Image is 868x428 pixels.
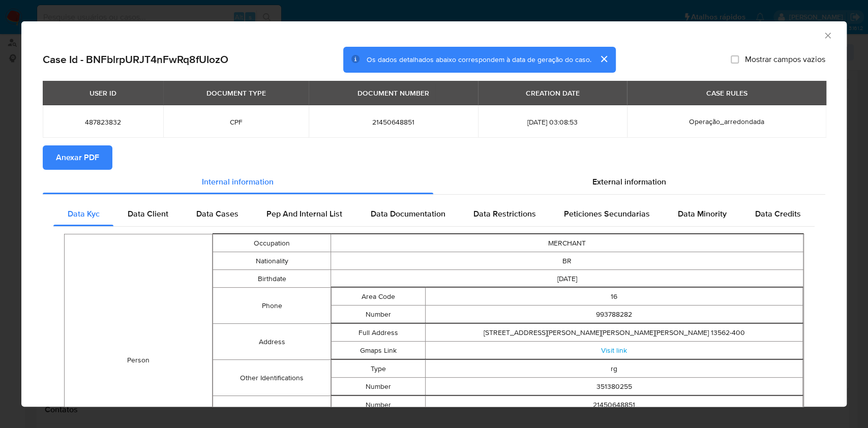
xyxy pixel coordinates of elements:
td: Number [332,305,426,323]
span: Peticiones Secundarias [564,208,650,220]
a: Visit link [601,345,627,355]
td: 351380255 [426,378,803,395]
td: BR [331,252,803,270]
div: Detailed info [43,170,825,194]
td: Number [332,378,426,395]
span: External information [592,176,666,188]
span: 21450648851 [321,117,466,127]
td: [DATE] [331,270,803,288]
span: CPF [175,117,296,127]
span: Anexar PDF [56,146,99,169]
td: MERCHANT [331,234,803,252]
button: Anexar PDF [43,145,112,170]
h2: Case Id - BNFblrpURJT4nFwRq8fUIozO [43,53,228,66]
td: Other Identifications [213,360,331,396]
div: CREATION DATE [520,84,586,102]
span: Data Credits [755,208,800,220]
span: Data Kyc [68,208,100,220]
td: 21450648851 [426,396,803,414]
td: Phone [213,288,331,324]
span: Data Minority [678,208,727,220]
td: Type [332,360,426,378]
td: 993788282 [426,305,803,323]
td: Number [332,396,426,414]
span: Data Restrictions [473,208,536,220]
td: Area Code [332,288,426,305]
td: 16 [426,288,803,305]
span: Os dados detalhados abaixo correspondem à data de geração do caso. [367,54,591,65]
td: Birthdate [213,270,331,288]
td: Nationality [213,252,331,270]
span: Operação_arredondada [689,116,764,127]
span: Mostrar campos vazios [745,54,825,65]
span: [DATE] 03:08:53 [490,117,615,127]
span: Data Client [128,208,168,220]
div: USER ID [83,84,123,102]
td: Full Address [332,324,426,342]
div: DOCUMENT NUMBER [351,84,435,102]
button: cerrar [591,47,616,71]
span: Data Documentation [370,208,445,220]
span: Internal information [202,176,274,188]
td: Address [213,324,331,360]
div: closure-recommendation-modal [21,21,847,407]
div: Detailed internal info [53,202,815,226]
div: CASE RULES [700,84,753,102]
span: Data Cases [196,208,238,220]
input: Mostrar campos vazios [731,55,739,64]
td: Occupation [213,234,331,252]
td: [STREET_ADDRESS][PERSON_NAME][PERSON_NAME][PERSON_NAME] 13562-400 [426,324,803,342]
span: Pep And Internal List [266,208,342,220]
td: rg [426,360,803,378]
td: Gmaps Link [332,342,426,359]
span: 487823832 [55,117,151,127]
div: DOCUMENT TYPE [200,84,272,102]
button: Fechar a janela [823,30,832,40]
